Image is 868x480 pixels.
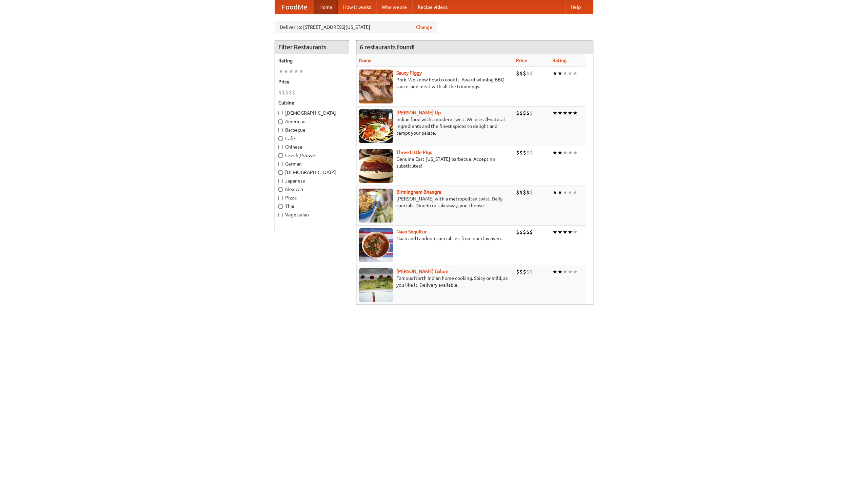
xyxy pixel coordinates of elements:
[523,109,526,117] li: $
[278,179,283,183] input: Japanese
[552,268,557,275] li: ★
[278,118,346,125] label: American
[526,70,530,77] li: $
[516,70,519,77] li: $
[523,189,526,196] li: $
[516,149,519,156] li: $
[523,268,526,275] li: $
[283,68,289,75] li: ★
[552,228,557,236] li: ★
[314,0,338,14] a: Home
[278,196,283,200] input: Pizza
[299,68,304,75] li: ★
[519,228,523,236] li: $
[516,268,519,275] li: $
[396,229,427,234] a: Naan Sequitur
[278,128,283,132] input: Barbecue
[412,0,453,14] a: Recipe videos
[565,0,586,14] a: Help
[289,68,294,75] li: ★
[552,109,557,117] li: ★
[552,70,557,77] li: ★
[557,109,563,117] li: ★
[516,228,519,236] li: $
[573,268,578,275] li: ★
[278,153,283,158] input: Czech / Slovak
[526,189,530,196] li: $
[396,189,441,195] b: Birmingham Bhangra
[552,149,557,156] li: ★
[278,213,283,217] input: Vegetarian
[563,70,568,77] li: ★
[278,187,283,192] input: Mexican
[557,189,563,196] li: ★
[530,109,533,117] li: $
[338,0,376,14] a: How it works
[275,21,437,33] div: Deliver to: [STREET_ADDRESS][US_STATE]
[359,275,511,288] p: Famous North Indian home cooking. Spicy or mild, as you like it. Delivery available.
[526,228,530,236] li: $
[278,99,346,106] h5: Cuisine
[568,228,573,236] li: ★
[396,269,449,274] a: [PERSON_NAME] Galore
[573,149,578,156] li: ★
[563,268,568,275] li: ★
[563,189,568,196] li: ★
[278,127,346,133] label: Barbecue
[278,89,282,96] li: $
[360,44,415,50] ng-pluralize: 6 restaurants found!
[396,110,441,115] a: [PERSON_NAME] Up
[519,149,523,156] li: $
[278,143,346,150] label: Chinese
[516,189,519,196] li: $
[359,149,393,183] img: littlepigs.jpg
[359,109,393,143] img: curryup.jpg
[552,58,567,63] a: Rating
[563,149,568,156] li: ★
[516,109,519,117] li: $
[557,70,563,77] li: ★
[416,24,432,31] a: Change
[278,186,346,193] label: Mexican
[359,189,393,223] img: bhangra.jpg
[278,170,283,175] input: [DEMOGRAPHIC_DATA]
[278,68,283,75] li: ★
[526,149,530,156] li: $
[573,189,578,196] li: ★
[519,109,523,117] li: $
[568,189,573,196] li: ★
[294,68,299,75] li: ★
[568,149,573,156] li: ★
[396,70,422,76] a: Saucy Piggy
[278,177,346,184] label: Japanese
[282,89,285,96] li: $
[278,145,283,149] input: Chinese
[526,268,530,275] li: $
[563,109,568,117] li: ★
[278,152,346,159] label: Czech / Slovak
[523,228,526,236] li: $
[275,40,349,54] h4: Filter Restaurants
[359,76,511,90] p: Pork. We know how to cook it. Award-winning BBQ sauce, and meat with all the trimmings.
[359,195,511,209] p: [PERSON_NAME] with a metropolitan twist. Daily specials. Dine-in or takeaway, you choose.
[568,109,573,117] li: ★
[278,57,346,64] h5: Rating
[552,189,557,196] li: ★
[530,70,533,77] li: $
[568,268,573,275] li: ★
[557,228,563,236] li: ★
[396,150,432,155] b: Three Little Pigs
[359,235,511,242] p: Naan and tandoori specialties, from our clay oven.
[530,189,533,196] li: $
[359,156,511,169] p: Genuine East [US_STATE] barbecue. Accept no substitutes!
[278,136,283,141] input: Cafe
[526,109,530,117] li: $
[278,203,346,210] label: Thai
[289,89,292,96] li: $
[519,70,523,77] li: $
[285,89,289,96] li: $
